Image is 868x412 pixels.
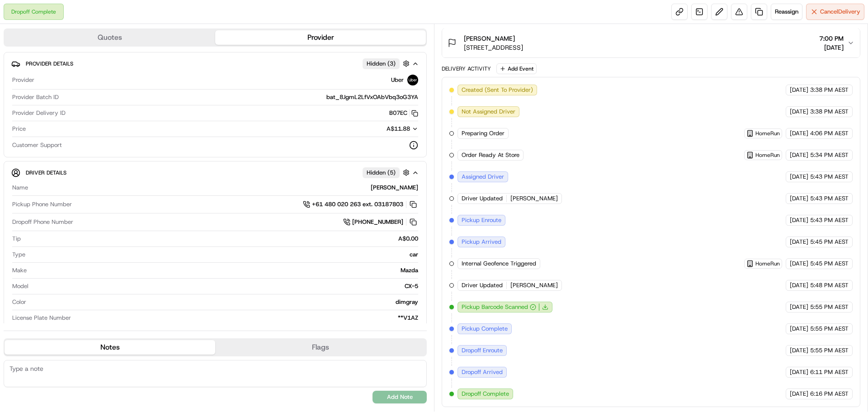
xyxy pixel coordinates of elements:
span: Dropoff Complete [462,390,509,398]
span: Cancel Delivery [820,8,860,16]
span: Customer Support [12,141,62,149]
span: Created (Sent To Provider) [462,86,533,94]
span: [DATE] [790,86,808,94]
a: +61 480 020 263 ext. 03187803 [303,199,418,209]
span: [DATE] [790,194,808,203]
span: Driver Updated [462,281,503,289]
span: 6:11 PM AEST [810,368,849,376]
button: Add Event [496,63,537,74]
span: 5:55 PM AEST [810,325,849,333]
span: +61 480 020 263 ext. 03187803 [312,200,403,208]
span: Provider Delivery ID [12,109,66,117]
span: Pickup Barcode Scanned [462,303,528,311]
span: 5:45 PM AEST [810,238,849,246]
span: [DATE] [790,260,808,268]
img: uber-new-logo.jpeg [407,75,418,85]
span: [DATE] [790,325,808,333]
span: Provider [12,76,34,84]
button: CancelDelivery [806,4,864,20]
span: [DATE] [790,346,808,355]
button: B07EC [389,109,418,117]
span: Provider Details [26,60,73,67]
span: Model [12,282,28,290]
span: Dropoff Arrived [462,368,503,376]
span: Pickup Enroute [462,216,501,224]
span: [DATE] [790,281,808,289]
span: Hidden ( 5 ) [367,169,396,177]
button: A$11.88 [339,125,418,133]
div: A$0.00 [24,235,418,243]
span: [PERSON_NAME] [510,281,558,289]
span: Not Assigned Driver [462,108,515,116]
span: Order Ready At Store [462,151,519,159]
span: Provider Batch ID [12,93,59,101]
span: [DATE] [790,216,808,224]
button: Hidden (3) [363,58,412,69]
span: Tip [12,235,21,243]
span: 5:43 PM AEST [810,173,849,181]
span: 5:48 PM AEST [810,281,849,289]
div: car [29,251,418,259]
span: Dropoff Enroute [462,346,503,355]
span: 5:34 PM AEST [810,151,849,159]
span: Hidden ( 3 ) [367,60,396,68]
span: Price [12,125,26,133]
span: HomeRun [755,130,780,137]
span: Reassign [775,8,798,16]
span: [DATE] [790,303,808,311]
span: [PERSON_NAME] [510,194,558,203]
button: HomeRun [746,260,780,267]
span: 5:45 PM AEST [810,260,849,268]
button: Driver DetailsHidden (5) [11,165,419,180]
span: Name [12,184,28,192]
span: A$11.88 [387,125,410,133]
span: [DATE] [790,129,808,137]
span: 5:43 PM AEST [810,194,849,203]
button: Provider [215,30,426,45]
span: [DATE] [790,390,808,398]
button: Notes [5,340,215,355]
a: [PHONE_NUMBER] [343,217,418,227]
span: Color [12,298,26,306]
span: [DATE] [790,151,808,159]
span: 3:38 PM AEST [810,108,849,116]
button: [PERSON_NAME][STREET_ADDRESS]7:00 PM[DATE] [442,28,860,57]
span: 5:43 PM AEST [810,216,849,224]
span: [PHONE_NUMBER] [352,218,403,226]
span: [DATE] [790,368,808,376]
span: 5:55 PM AEST [810,346,849,355]
span: [DATE] [819,43,844,52]
span: License Plate Number [12,314,71,322]
span: [DATE] [790,238,808,246]
span: [PERSON_NAME] [464,34,515,43]
span: bat_8JgmL2LfVxOAbVbq3oG3YA [326,93,418,101]
span: Make [12,266,27,275]
div: [PERSON_NAME] [32,184,418,192]
span: HomeRun [755,152,780,159]
span: 7:00 PM [819,34,844,43]
span: [DATE] [790,108,808,116]
span: 6:16 PM AEST [810,390,849,398]
div: Mazda [30,266,418,275]
span: [STREET_ADDRESS] [464,43,523,52]
span: 5:55 PM AEST [810,303,849,311]
span: Dropoff Phone Number [12,218,73,226]
button: Hidden (5) [363,167,412,178]
span: 4:06 PM AEST [810,129,849,137]
span: Pickup Arrived [462,238,501,246]
button: Quotes [5,30,215,45]
span: Assigned Driver [462,173,504,181]
span: Driver Updated [462,194,503,203]
span: 3:38 PM AEST [810,86,849,94]
span: Type [12,251,25,259]
span: Driver Details [26,169,66,176]
span: Pickup Phone Number [12,200,72,208]
span: Internal Geofence Triggered [462,260,536,268]
div: dimgray [30,298,418,306]
span: [DATE] [790,173,808,181]
button: Reassign [771,4,802,20]
div: CX-5 [32,282,418,290]
button: Pickup Barcode Scanned [462,303,536,311]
